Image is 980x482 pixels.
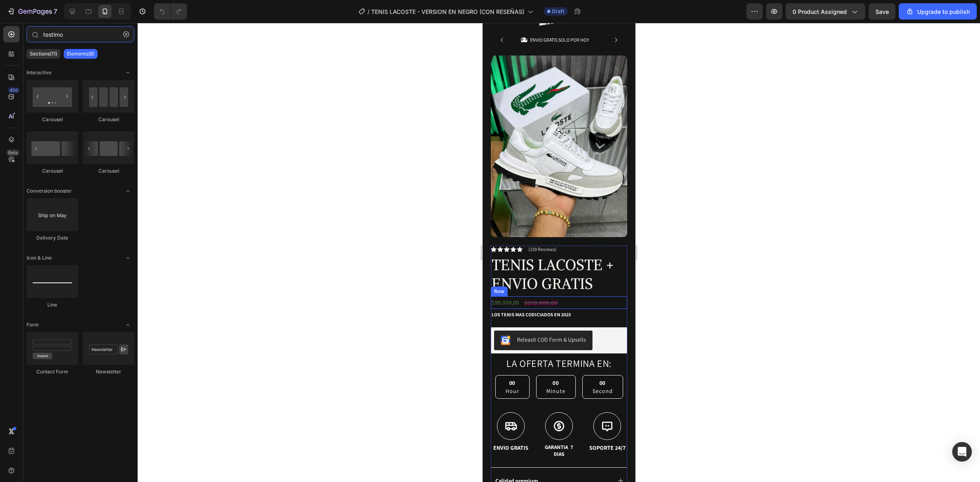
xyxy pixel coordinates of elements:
[875,8,889,15] span: Save
[83,116,134,123] div: Carousel
[6,149,20,156] div: Beta
[121,184,134,198] span: Toggle open
[27,69,51,76] span: Interactive
[67,51,94,57] p: Elements(8)
[27,26,134,42] input: Search Sections & Elements
[53,7,57,16] p: 7
[121,318,134,331] span: Toggle open
[13,454,56,462] p: Calidad premium
[793,7,847,16] span: 0 product assigned
[121,251,134,264] span: Toggle open
[27,234,78,242] div: Delivery Date
[952,442,972,462] div: Open Intercom Messenger
[552,8,564,15] span: Draft
[27,187,72,195] span: Conversion booster
[786,3,865,20] button: 0 product assigned
[483,23,635,482] iframe: Design area
[27,321,39,329] span: Form
[27,116,78,123] div: Carousel
[154,3,187,20] div: Undo/Redo
[899,3,977,20] button: Upgrade to publish
[121,66,134,79] span: Toggle open
[8,87,20,93] div: 450
[83,167,134,175] div: Carousel
[906,7,970,16] div: Upgrade to publish
[30,51,57,57] p: Sections(11)
[869,3,895,20] button: Save
[27,167,78,175] div: Carousel
[371,7,524,16] span: TENIS LACOSTE - VERSION EN NEGRO (CON RESEÑAS)
[27,301,78,309] div: Line
[27,254,52,262] span: Icon & Line
[3,3,61,20] button: 7
[83,368,134,375] div: Newsletter
[27,368,78,375] div: Contact Form
[367,7,370,16] span: /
